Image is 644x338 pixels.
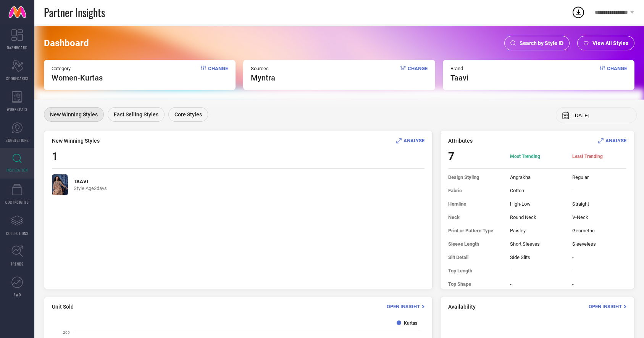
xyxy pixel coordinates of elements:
[404,138,424,143] span: ANALYSE
[571,5,585,19] div: Open download list
[448,228,502,233] span: Print or Pattern Type
[607,66,627,82] span: Change
[448,188,502,193] span: Fabric
[510,188,564,193] span: Cotton
[52,150,58,163] span: 1
[572,214,626,220] span: V-Neck
[598,137,626,144] div: Analyse
[44,5,105,20] span: Partner Insights
[510,201,564,207] span: High-Low
[448,150,502,163] span: 7
[572,188,626,193] span: -
[52,138,100,144] span: New Winning Styles
[510,153,564,159] span: Most Trending
[510,228,564,233] span: Paisley
[448,281,502,287] span: Top Shape
[6,76,29,81] span: SCORECARDS
[6,230,29,236] span: COLLECTIONS
[50,111,98,117] span: New Winning Styles
[44,38,89,48] span: Dashboard
[448,304,476,310] span: Availability
[589,303,626,310] div: Open Insight
[448,268,502,274] span: Top Length
[510,268,564,274] span: -
[14,292,21,298] span: FWD
[448,254,502,260] span: Slit Detail
[387,303,424,310] div: Open Insight
[52,66,103,71] span: Category
[510,241,564,247] span: Short Sleeves
[448,174,502,180] span: Design Styling
[6,137,29,143] span: SUGGESTIONS
[408,66,428,82] span: Change
[387,304,420,309] span: Open Insight
[63,330,70,335] text: 200
[404,320,417,326] text: Kurtas
[251,73,275,82] span: myntra
[605,138,626,143] span: ANALYSE
[450,66,468,71] span: Brand
[52,304,74,310] span: Unit Sold
[572,281,626,287] span: -
[114,111,158,117] span: Fast Selling Styles
[396,137,424,144] div: Analyse
[5,199,29,205] span: CDC INSIGHTS
[11,261,24,267] span: TRENDS
[450,73,468,82] span: taavi
[7,45,27,50] span: DASHBOARD
[572,174,626,180] span: Regular
[7,106,28,112] span: WORKSPACE
[6,167,28,173] span: INSPIRATION
[572,201,626,207] span: Straight
[52,174,68,195] img: 1lC02cmo_fd4ec50e04e043779ac1cecf41d06907.jpg
[510,214,564,220] span: Round Neck
[448,214,502,220] span: Neck
[208,66,228,82] span: Change
[572,153,626,159] span: Least Trending
[74,185,107,191] span: Style Age 2 days
[74,179,107,184] span: TAAVI
[174,111,202,117] span: Core Styles
[251,66,275,71] span: Sources
[572,254,626,260] span: -
[448,241,502,247] span: Sleeve Length
[448,201,502,207] span: Hemline
[589,304,622,309] span: Open Insight
[448,138,473,144] span: Attributes
[52,73,103,82] span: Women-Kurtas
[510,174,564,180] span: Angrakha
[572,228,626,233] span: Geometric
[572,241,626,247] span: Sleeveless
[572,268,626,274] span: -
[573,113,631,118] input: Select month
[510,254,564,260] span: Side Slits
[520,40,563,46] span: Search by Style ID
[592,40,628,46] span: View All Styles
[510,281,564,287] span: -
